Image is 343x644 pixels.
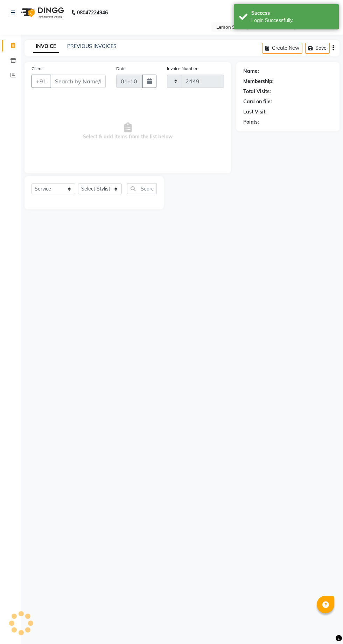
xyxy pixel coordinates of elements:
[77,3,108,22] b: 08047224946
[116,65,126,72] label: Date
[251,17,334,24] div: Login Successfully.
[262,43,302,54] button: Create New
[243,78,274,85] div: Membership:
[243,88,271,95] div: Total Visits:
[127,183,157,194] input: Search or Scan
[31,96,224,166] span: Select & add items from the list below
[243,68,259,75] div: Name:
[251,9,334,17] div: Success
[31,75,51,88] button: +91
[305,43,330,54] button: Save
[243,118,259,126] div: Points:
[167,65,197,72] label: Invoice Number
[50,75,106,88] input: Search by Name/Mobile/Email/Code
[243,108,267,116] div: Last Visit:
[33,40,59,53] a: INVOICE
[243,98,272,105] div: Card on file:
[31,65,43,72] label: Client
[67,43,117,49] a: PREVIOUS INVOICES
[18,3,66,22] img: logo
